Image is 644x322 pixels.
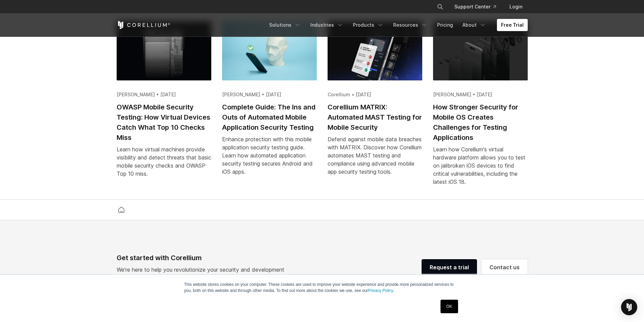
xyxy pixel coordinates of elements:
img: Corellium MATRIX: Automated MAST Testing for Mobile Security [328,21,422,80]
a: How Stronger Security for Mobile OS Creates Challenges for Testing Applications [PERSON_NAME] • [... [433,21,528,194]
a: Corellium home [115,205,127,215]
img: How Stronger Security for Mobile OS Creates Challenges for Testing Applications [433,21,528,80]
a: Industries [306,19,348,31]
img: OWASP Mobile Security Testing: How Virtual Devices Catch What Top 10 Checks Miss [117,21,211,80]
p: This website stores cookies on your computer. These cookies are used to improve your website expe... [184,281,460,294]
div: Get started with Corellium [117,253,290,263]
div: [PERSON_NAME] • [DATE] [117,91,211,98]
h2: Corellium MATRIX: Automated MAST Testing for Mobile Security [328,102,422,132]
img: Complete Guide: The Ins and Outs of Automated Mobile Application Security Testing [222,21,317,80]
a: Request a trial [422,259,477,275]
a: Complete Guide: The Ins and Outs of Automated Mobile Application Security Testing [PERSON_NAME] •... [222,21,317,183]
a: Solutions [265,19,305,31]
div: Open Intercom Messenger [621,299,637,315]
div: Enhance protection with this mobile application security testing guide. Learn how automated appli... [222,135,317,176]
a: Login [504,1,528,13]
a: Resources [389,19,432,31]
h2: Complete Guide: The Ins and Outs of Automated Mobile Application Security Testing [222,102,317,132]
p: We’re here to help you revolutionize your security and development practices with pioneering tech... [117,266,290,282]
a: Corellium Home [117,21,170,29]
a: OK [440,300,458,313]
a: Pricing [433,19,457,31]
div: Learn how virtual machines provide visibility and detect threats that basic mobile security check... [117,145,211,178]
a: Support Center [449,1,501,13]
a: About [458,19,490,31]
button: Search [434,1,446,13]
a: Corellium MATRIX: Automated MAST Testing for Mobile Security Corellium • [DATE] Corellium MATRIX:... [328,21,422,183]
div: Learn how Corellium's virtual hardware platform allows you to test on jailbroken iOS devices to f... [433,145,528,186]
div: Navigation Menu [429,1,528,13]
a: OWASP Mobile Security Testing: How Virtual Devices Catch What Top 10 Checks Miss [PERSON_NAME] • ... [117,21,211,185]
a: Products [349,19,388,31]
a: Privacy Policy. [368,288,394,293]
h2: OWASP Mobile Security Testing: How Virtual Devices Catch What Top 10 Checks Miss [117,102,211,143]
h2: How Stronger Security for Mobile OS Creates Challenges for Testing Applications [433,102,528,143]
div: Defend against mobile data breaches with MATRIX. Discover how Corellium automates MAST testing an... [328,135,422,176]
div: [PERSON_NAME] • [DATE] [433,91,528,98]
div: Corellium • [DATE] [328,91,422,98]
a: Free Trial [497,19,528,31]
div: [PERSON_NAME] • [DATE] [222,91,317,98]
div: Navigation Menu [265,19,528,31]
a: Contact us [481,259,528,275]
